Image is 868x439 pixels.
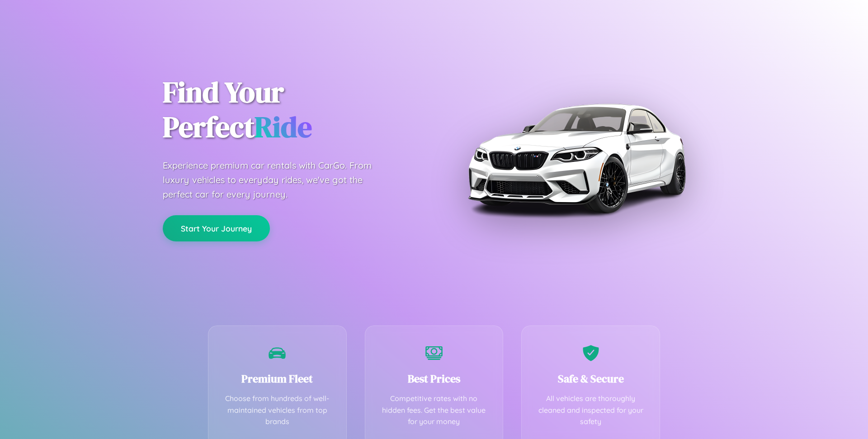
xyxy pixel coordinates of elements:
span: Ride [255,107,312,146]
h3: Safe & Secure [535,371,646,386]
p: Experience premium car rentals with CarGo. From luxury vehicles to everyday rides, we've got the ... [163,158,389,202]
h3: Best Prices [379,371,490,386]
img: Premium BMW car rental vehicle [463,45,689,271]
h3: Premium Fleet [222,371,333,386]
p: Choose from hundreds of well-maintained vehicles from top brands [222,393,333,428]
button: Start Your Journey [163,215,270,241]
h1: Find Your Perfect [163,75,420,145]
p: Competitive rates with no hidden fees. Get the best value for your money [379,393,490,428]
p: All vehicles are thoroughly cleaned and inspected for your safety [535,393,646,428]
